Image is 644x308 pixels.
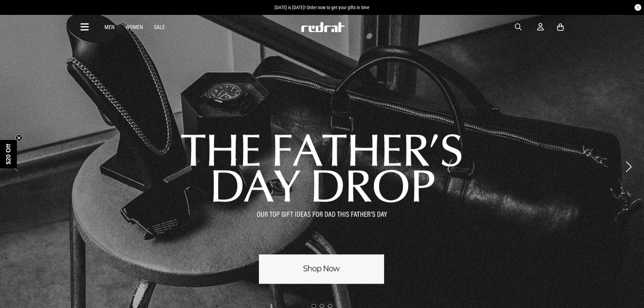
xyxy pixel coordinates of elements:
[104,24,115,30] a: Men
[125,24,143,30] a: Women
[624,159,633,174] button: Next slide
[154,24,165,30] a: Sale
[275,5,369,10] span: [DATE] is [DATE]! Order now to get your gifts in time
[5,144,12,164] span: $20 Off
[16,135,22,141] button: Close teaser
[301,22,345,32] img: Redrat logo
